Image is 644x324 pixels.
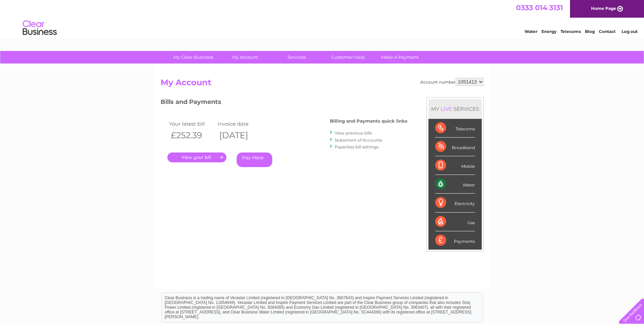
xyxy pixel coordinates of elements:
[161,78,484,91] h2: My Account
[428,99,482,119] div: MY SERVICES
[435,156,475,175] div: Mobile
[435,194,475,212] div: Electricity
[435,119,475,138] div: Telecoms
[435,175,475,194] div: Water
[335,130,372,136] a: View previous bills
[167,128,216,142] th: £252.39
[335,138,382,143] a: Statement of Accounts
[420,78,484,86] div: Account number
[435,138,475,156] div: Broadband
[525,29,537,34] a: Water
[439,106,454,112] div: LIVE
[541,29,556,34] a: Energy
[237,152,272,167] a: Pay Here
[269,51,325,64] a: Services
[320,51,376,64] a: Customer Help
[622,29,638,34] a: Log out
[167,119,216,128] td: Your latest bill
[217,51,273,64] a: My Account
[335,144,379,149] a: Paperless bill settings
[22,18,57,38] img: logo.png
[516,3,563,12] a: 0333 014 3131
[435,231,475,250] div: Payments
[161,97,407,109] h3: Bills and Payments
[435,213,475,231] div: Gas
[167,152,226,162] a: .
[330,119,407,124] h4: Billing and Payments quick links
[165,51,221,64] a: My Clear Business
[162,4,483,33] div: Clear Business is a trading name of Verastar Limited (registered in [GEOGRAPHIC_DATA] No. 3667643...
[560,29,581,34] a: Telecoms
[216,128,265,142] th: [DATE]
[599,29,615,34] a: Contact
[585,29,595,34] a: Blog
[372,51,428,64] a: Make A Payment
[216,119,265,128] td: Invoice date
